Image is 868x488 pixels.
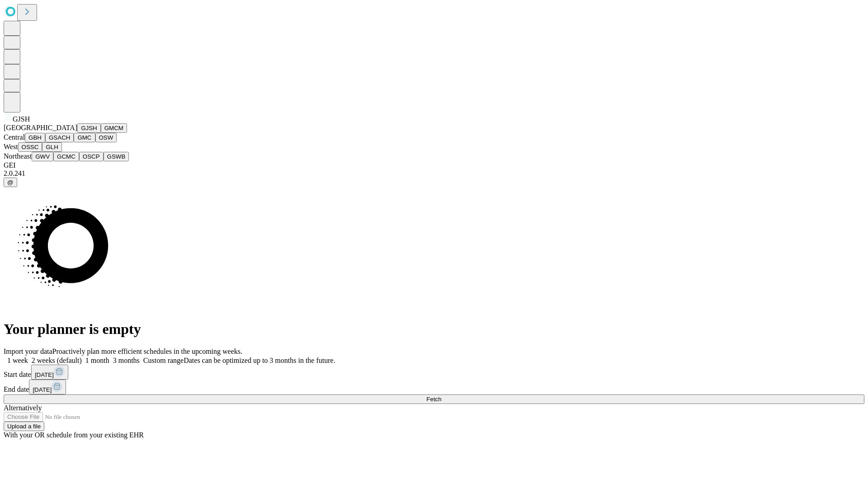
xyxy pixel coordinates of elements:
[101,123,127,133] button: GMCM
[74,133,95,142] button: GMC
[45,133,74,142] button: GSACH
[4,380,864,394] div: End date
[32,357,82,364] span: 2 weeks (default)
[18,142,42,152] button: OSSC
[4,169,864,178] div: 2.0.241
[4,161,864,169] div: GEI
[32,152,53,161] button: GWV
[7,179,14,186] span: @
[13,115,30,123] span: GJSH
[104,152,129,161] button: GSWB
[85,357,109,364] span: 1 month
[4,178,17,187] button: @
[4,431,144,439] span: With your OR schedule from your existing EHR
[184,357,335,364] span: Dates can be optimized up to 3 months in the future.
[33,386,52,393] span: [DATE]
[52,347,242,355] span: Proactively plan more efficient schedules in the upcoming weeks.
[31,365,68,380] button: [DATE]
[4,143,18,150] span: West
[42,142,61,152] button: GLH
[4,422,44,431] button: Upload a file
[143,357,184,364] span: Custom range
[4,394,864,404] button: Fetch
[53,152,79,161] button: GCMC
[4,365,864,380] div: Start date
[77,123,101,133] button: GJSH
[95,133,117,142] button: OSW
[4,321,864,338] h1: Your planner is empty
[79,152,104,161] button: OSCP
[4,404,42,412] span: Alternatively
[426,396,441,403] span: Fetch
[4,152,32,160] span: Northeast
[4,133,25,141] span: Central
[29,380,66,394] button: [DATE]
[4,124,77,131] span: [GEOGRAPHIC_DATA]
[4,347,52,355] span: Import your data
[25,133,45,142] button: GBH
[7,357,28,364] span: 1 week
[113,357,140,364] span: 3 months
[35,371,54,378] span: [DATE]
